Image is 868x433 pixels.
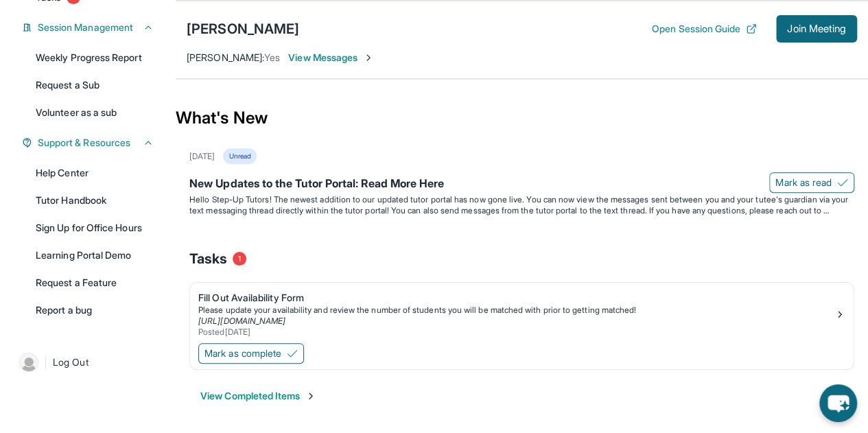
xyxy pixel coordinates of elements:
a: Sign Up for Office Hours [27,215,162,240]
span: Mark as complete [204,347,281,360]
a: Volunteer as a sub [27,100,162,125]
a: Report a bug [27,298,162,323]
div: Please update your availability and review the number of students you will be matched with prior ... [198,305,834,316]
button: Support & Resources [32,136,154,150]
img: Mark as complete [287,348,298,359]
span: Session Management [38,21,133,34]
button: Mark as read [769,172,854,193]
div: [PERSON_NAME] [187,19,299,38]
a: [URL][DOMAIN_NAME] [198,316,285,326]
a: Request a Feature [27,270,162,295]
div: New Updates to the Tutor Portal: Read More Here [189,175,854,194]
span: Support & Resources [38,136,130,150]
img: Mark as read [837,177,848,188]
div: Posted [DATE] [198,327,834,338]
a: Weekly Progress Report [27,45,162,70]
span: Tasks [189,249,227,268]
div: Fill Out Availability Form [198,291,834,305]
div: What's New [176,88,868,148]
img: Chevron-Right [363,52,374,63]
div: Unread [223,148,256,164]
span: Join Meeting [787,25,846,33]
a: Tutor Handbook [27,188,162,213]
button: chat-button [819,384,857,422]
img: user-img [19,353,38,372]
span: Mark as read [775,176,832,189]
div: [DATE] [189,151,215,162]
span: [PERSON_NAME] : [187,51,264,63]
span: Log Out [53,355,89,369]
span: 1 [233,252,246,266]
a: Fill Out Availability FormPlease update your availability and review the number of students you w... [190,283,854,340]
a: |Log Out [14,347,162,377]
button: View Completed Items [200,389,316,403]
span: View Messages [288,51,374,65]
button: Open Session Guide [652,22,757,36]
a: Request a Sub [27,73,162,97]
span: | [44,354,47,371]
button: Mark as complete [198,343,304,364]
p: Hello Step-Up Tutors! The newest addition to our updated tutor portal has now gone live. You can ... [189,194,854,216]
span: Yes [264,51,280,63]
a: Help Center [27,161,162,185]
button: Join Meeting [776,15,857,43]
button: Session Management [32,21,154,34]
a: Learning Portal Demo [27,243,162,268]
